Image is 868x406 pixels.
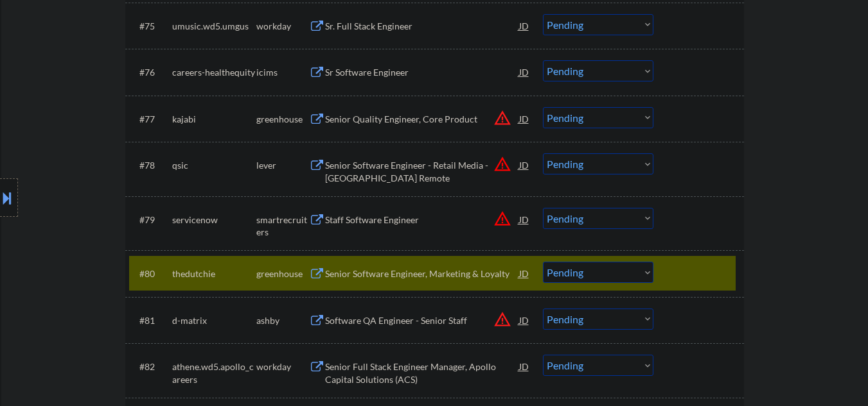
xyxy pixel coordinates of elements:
[518,60,531,83] div: JD
[139,314,162,327] div: #81
[325,20,519,33] div: Sr. Full Stack Engineer
[325,66,519,79] div: Sr Software Engineer
[256,66,309,79] div: icims
[172,314,256,327] div: d-matrix
[172,20,256,33] div: umusic.wd5.umgus
[518,153,531,176] div: JD
[518,208,531,231] div: JD
[325,267,519,280] div: Senior Software Engineer, Marketing & Loyalty
[493,155,511,173] button: warning_amber
[139,360,162,373] div: #82
[139,66,162,79] div: #76
[256,314,309,327] div: ashby
[172,360,256,385] div: athene.wd5.apollo_careers
[325,360,519,385] div: Senior Full Stack Engineer Manager, Apollo Capital Solutions (ACS)
[256,159,309,172] div: lever
[518,107,531,130] div: JD
[518,309,531,332] div: JD
[493,310,511,328] button: warning_amber
[139,20,162,33] div: #75
[256,113,309,126] div: greenhouse
[325,113,519,126] div: Senior Quality Engineer, Core Product
[518,262,531,285] div: JD
[493,210,511,228] button: warning_amber
[256,360,309,373] div: workday
[256,20,309,33] div: workday
[518,14,531,37] div: JD
[172,66,256,79] div: careers-healthequity
[256,267,309,280] div: greenhouse
[256,214,309,239] div: smartrecruiters
[325,214,519,226] div: Staff Software Engineer
[325,314,519,327] div: Software QA Engineer - Senior Staff
[518,355,531,378] div: JD
[325,159,519,184] div: Senior Software Engineer - Retail Media - [GEOGRAPHIC_DATA] Remote
[493,109,511,127] button: warning_amber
